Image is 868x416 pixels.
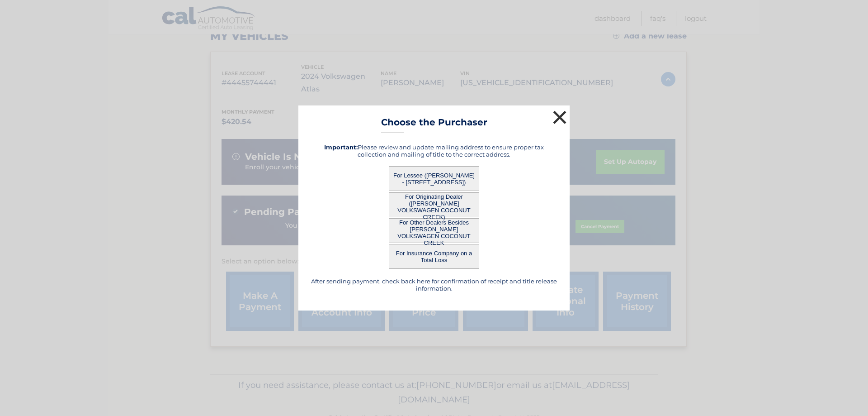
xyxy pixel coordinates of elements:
[389,166,479,191] button: For Lessee ([PERSON_NAME] - [STREET_ADDRESS])
[389,192,479,217] button: For Originating Dealer ([PERSON_NAME] VOLKSWAGEN COCONUT CREEK)
[389,218,479,243] button: For Other Dealers Besides [PERSON_NAME] VOLKSWAGEN COCONUT CREEK
[551,108,569,126] button: ×
[389,244,479,269] button: For Insurance Company on a Total Loss
[310,143,558,158] h5: Please review and update mailing address to ensure proper tax collection and mailing of title to ...
[381,117,487,133] h3: Choose the Purchaser
[324,143,358,151] strong: Important:
[310,277,558,292] h5: After sending payment, check back here for confirmation of receipt and title release information.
